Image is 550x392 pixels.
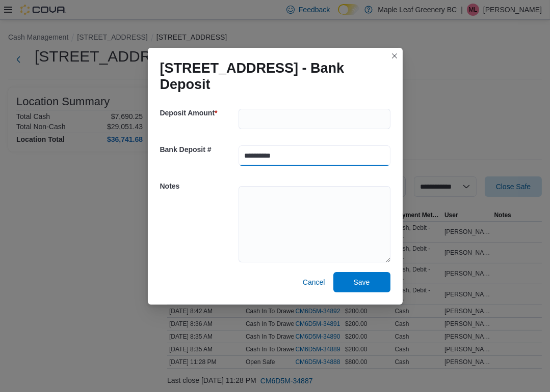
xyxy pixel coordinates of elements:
[354,277,370,287] span: Save
[160,103,237,123] h5: Deposit Amount
[388,50,401,62] button: Closes this modal window
[160,60,382,93] h1: [STREET_ADDRESS] - Bank Deposit
[333,272,390,292] button: Save
[160,139,237,160] h5: Bank Deposit #
[160,176,237,196] h5: Notes
[303,277,325,287] span: Cancel
[299,272,329,292] button: Cancel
